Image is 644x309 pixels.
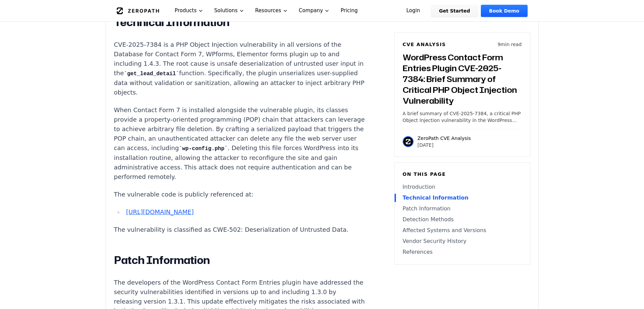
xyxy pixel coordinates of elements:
h2: Technical Information [114,16,366,29]
a: Book Demo [481,5,527,17]
p: [DATE] [418,142,471,148]
p: When Contact Form 7 is installed alongside the vulnerable plugin, its classes provide a property-... [114,105,366,182]
code: wp-config.php [179,146,228,152]
h6: On this page [403,171,522,178]
a: Vendor Security History [403,237,522,245]
p: The vulnerability is classified as CWE-502: Deserialization of Untrusted Data. [114,225,366,234]
h3: WordPress Contact Form Entries Plugin CVE-2025-7384: Brief Summary of Critical PHP Object Injecti... [403,52,522,106]
h6: CVE Analysis [403,41,446,48]
p: ZeroPath CVE Analysis [418,135,471,142]
code: get_lead_detail [124,71,179,77]
img: ZeroPath CVE Analysis [403,136,414,147]
p: The vulnerable code is publicly referenced at: [114,190,366,199]
a: Get Started [431,5,478,17]
a: Patch Information [403,205,522,213]
p: A brief summary of CVE-2025-7384, a critical PHP Object Injection vulnerability in the WordPress ... [403,110,522,124]
a: Detection Methods [403,215,522,224]
p: 9 min read [497,41,521,48]
a: References [403,248,522,256]
p: CVE-2025-7384 is a PHP Object Injection vulnerability in all versions of the Database for Contact... [114,40,366,97]
h2: Patch Information [114,253,366,267]
a: Login [398,5,428,17]
a: Technical Information [403,194,522,202]
a: [URL][DOMAIN_NAME] [126,208,194,215]
a: Affected Systems and Versions [403,226,522,234]
a: Introduction [403,183,522,191]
